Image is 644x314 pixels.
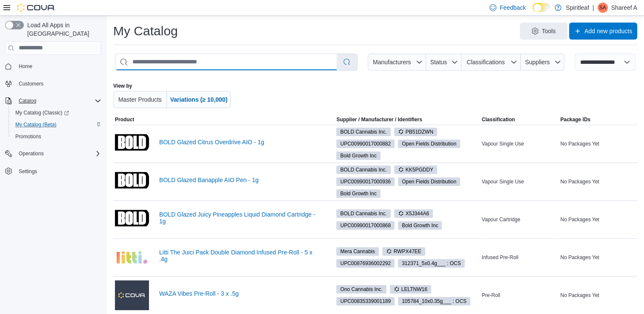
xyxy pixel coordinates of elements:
button: Master Products [113,91,167,108]
a: Promotions [12,131,45,142]
span: Bold Growth Inc [402,222,438,229]
span: BOLD Cannabis Inc. [340,210,386,217]
span: SA [599,3,606,13]
span: Load All Apps in [GEOGRAPHIC_DATA] [24,21,101,38]
div: Shareef A [598,3,608,13]
a: WAZA Vibes Pre-Roll - 3 x .5g [159,290,321,297]
a: My Catalog (Classic) [9,107,105,119]
span: LELTNW16 [390,285,431,294]
div: Pre-Roll [480,290,559,300]
span: Add new products [584,27,632,35]
span: UPC 00990017000882 [340,140,391,148]
div: Vapour Cartridge [480,214,559,225]
a: Home [15,61,36,71]
span: LELTNW16 [394,285,427,293]
a: BOLD Glazed Banapple AIO Pen - 1g [159,177,321,183]
span: UPC 00876936002292 [340,260,391,267]
span: My Catalog (Classic) [15,109,69,116]
span: UPC00835339001189 [336,297,395,305]
a: BOLD Glazed Juicy Pineapples Liquid Diamond Cartridge - 1g [159,211,321,225]
span: X5J344A6 [394,209,433,218]
a: My Catalog (Beta) [12,120,60,130]
span: Mera Cannabis [336,247,378,256]
div: No Packages Yet [558,214,637,225]
button: Tools [520,23,567,40]
span: Customers [19,80,43,87]
img: WAZA Vibes Pre-Roll - 3 x .5g [115,280,149,310]
span: Bold Growth Inc [340,190,376,197]
button: My Catalog (Beta) [9,119,105,131]
span: BOLD Cannabis Inc. [340,166,386,174]
img: BOLD Glazed Banapple AIO Pen - 1g [115,165,149,199]
span: UPC00990017000882 [336,140,395,148]
button: Promotions [9,131,105,143]
div: Supplier / Manufacturer / Identifiers [336,116,422,123]
div: No Packages Yet [558,177,637,187]
span: RWPX47EE [382,247,425,256]
span: Tools [542,27,556,35]
span: Operations [15,148,101,159]
span: Catalog [15,96,101,106]
span: X5J344A6 [398,210,429,217]
span: 312371_5x0.4g___ : OCS [402,260,461,267]
span: My Catalog (Classic) [12,108,101,118]
span: Product [115,116,134,123]
a: BOLD Glazed Citrus Overdrive AIO - 1g [159,139,321,146]
div: No Packages Yet [558,139,637,149]
button: Status [426,54,461,71]
span: Home [19,63,32,70]
button: Manufacturers [368,54,426,71]
span: Operations [19,150,44,157]
span: BOLD Cannabis Inc. [336,128,390,136]
span: Manufacturers [373,59,411,66]
span: Bold Growth Inc [340,152,376,160]
div: No Packages Yet [558,252,637,263]
span: Bold Growth Inc [336,151,380,160]
p: | [592,3,594,13]
p: Spiritleaf [566,3,589,13]
span: RWPX47EE [386,248,421,255]
span: Variations (≥ 10,000) [170,96,228,103]
span: UPC00990017000936 [336,177,395,186]
img: BOLD Glazed Citrus Overdrive AIO - 1g [115,127,149,161]
button: Catalog [15,96,40,106]
label: View by [113,83,132,89]
a: Litti The Juici Pack Double Diamond Infused Pre-Roll - 5 x .4g [159,249,321,263]
span: BOLD Cannabis Inc. [336,166,390,174]
span: Ono Cannabis Inc. [340,285,382,293]
button: Catalog [2,95,105,107]
span: 105784_10x0.35g___ : OCS [398,297,470,305]
button: Variations (≥ 10,000) [167,91,231,108]
span: My Catalog (Beta) [15,121,57,128]
span: Package IDs [560,116,590,123]
span: Open Fields Distribution [402,140,456,148]
span: Home [15,61,101,71]
span: Status [430,59,447,66]
span: Bold Growth Inc [336,189,380,198]
span: Supplier / Manufacturer / Identifiers [324,116,422,123]
span: Open Fields Distribution [398,177,460,186]
button: Settings [2,165,105,177]
a: Settings [15,166,40,177]
div: Infused Pre-Roll [480,252,559,263]
span: BOLD Cannabis Inc. [340,128,386,136]
div: Vapour Single Use [480,139,559,149]
span: UPC 00990017000936 [340,178,391,186]
span: PB51DZWN [394,128,437,136]
span: UPC 00990017000868 [340,222,391,229]
span: KK5PGDDY [394,166,437,174]
img: Cova [17,3,55,12]
span: Master Products [118,96,162,103]
nav: Complex example [5,57,101,200]
div: Vapour Single Use [480,177,559,187]
img: Litti The Juici Pack Double Diamond Infused Pre-Roll - 5 x .4g [115,240,149,274]
span: Classifications [467,59,504,66]
span: Promotions [15,133,41,140]
span: 312371_5x0.4g___ : OCS [398,259,465,268]
span: Bold Growth Inc [398,221,442,230]
span: UPC00876936002292 [336,259,395,268]
input: Dark Mode [532,3,550,12]
button: Customers [2,77,105,90]
span: Settings [15,166,101,176]
button: Add new products [569,23,637,40]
